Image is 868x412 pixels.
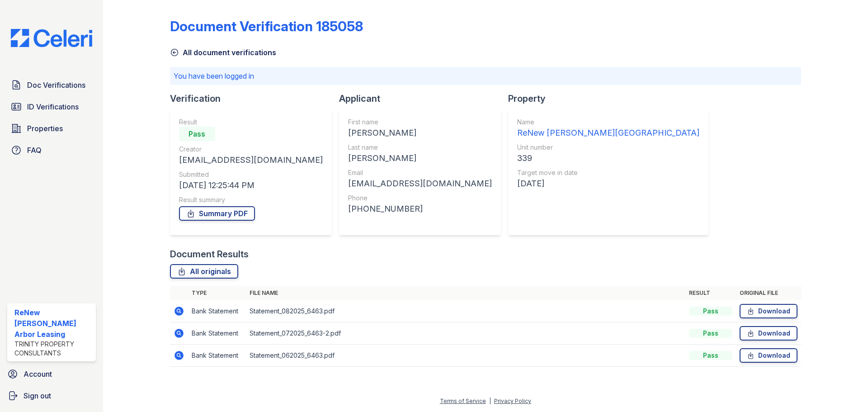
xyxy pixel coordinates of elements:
div: [PHONE_NUMBER] [348,203,492,215]
span: Properties [27,123,63,134]
td: Statement_062025_6463.pdf [246,345,685,367]
th: Original file [736,286,801,300]
span: FAQ [27,145,42,156]
div: First name [348,118,492,127]
td: Bank Statement [188,345,246,367]
span: Sign out [24,390,51,401]
div: Creator [179,145,323,154]
div: Pass [689,351,732,360]
a: Download [740,348,797,363]
div: Submitted [179,170,323,179]
th: File name [246,286,685,300]
div: ReNew [PERSON_NAME] Arbor Leasing [14,307,92,340]
span: Doc Verifications [27,80,85,90]
th: Result [685,286,736,300]
p: You have been logged in [174,71,797,81]
a: Sign out [4,387,99,405]
td: Statement_082025_6463.pdf [246,300,685,322]
div: Trinity Property Consultants [14,340,92,358]
div: Result summary [179,195,323,204]
td: Bank Statement [188,300,246,322]
div: [PERSON_NAME] [348,127,492,139]
a: Account [4,365,99,383]
div: ReNew [PERSON_NAME][GEOGRAPHIC_DATA] [517,127,699,139]
a: ID Verifications [7,98,96,116]
div: [PERSON_NAME] [348,152,492,165]
a: Doc Verifications [7,76,96,94]
div: Pass [689,307,732,316]
div: [DATE] 12:25:44 PM [179,179,323,192]
div: Document Verification 185058 [170,18,363,34]
div: [DATE] [517,177,699,190]
div: Applicant [339,92,508,105]
div: [EMAIL_ADDRESS][DOMAIN_NAME] [348,177,492,190]
div: Name [517,118,699,127]
span: ID Verifications [27,101,79,112]
th: Type [188,286,246,300]
div: Unit number [517,143,699,152]
div: 339 [517,152,699,165]
a: Download [740,304,797,318]
div: Target move in date [517,168,699,177]
a: Download [740,326,797,341]
div: Document Results [170,248,249,260]
div: Email [348,168,492,177]
div: Property [508,92,716,105]
div: [EMAIL_ADDRESS][DOMAIN_NAME] [179,154,323,166]
span: Account [24,369,52,379]
a: All originals [170,264,238,279]
div: Verification [170,92,339,105]
div: Result [179,118,323,127]
a: Terms of Service [440,398,486,404]
a: FAQ [7,141,96,159]
td: Statement_072025_6463-2.pdf [246,322,685,345]
a: All document verifications [170,47,276,58]
div: Last name [348,143,492,152]
td: Bank Statement [188,322,246,345]
a: Privacy Policy [494,398,531,404]
div: Pass [689,329,732,338]
div: Phone [348,194,492,203]
img: CE_Logo_Blue-a8612792a0a2168367f1c8372b55b34899dd931a85d93a1a3d3e32e68fde9ad4.png [4,29,99,47]
a: Properties [7,119,96,137]
div: | [489,398,491,404]
a: Summary PDF [179,206,255,221]
div: Pass [179,127,215,141]
a: Name ReNew [PERSON_NAME][GEOGRAPHIC_DATA] [517,118,699,139]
